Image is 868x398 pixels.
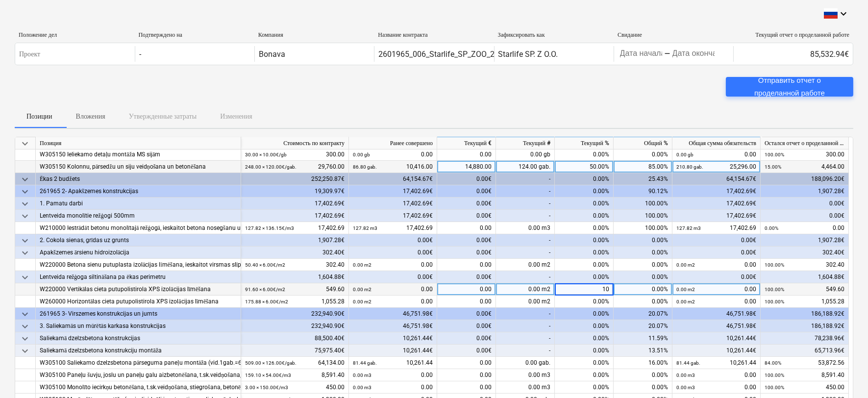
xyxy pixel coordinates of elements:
div: 1,907.28€ [241,234,349,247]
div: 14,880.00 [437,161,496,173]
div: 78,238.96€ [761,332,849,345]
div: 0.00% [614,149,672,161]
div: W305150 Kolonnu, pārsedžu un siju veidņošana un betonēšana [40,161,237,173]
div: 0.00 [676,259,756,271]
div: - [496,198,555,210]
div: 0.00% [555,308,614,320]
div: 302.40 [245,259,345,271]
div: 0.00 [353,259,433,271]
div: 0.00% [555,296,614,308]
div: 0.00% [555,173,614,185]
div: 0.00 m2 [496,296,555,308]
div: 0.00 [676,283,756,296]
div: Положение дел [19,31,130,39]
small: 100.00% [765,373,784,378]
small: 0.00 m2 [353,299,372,304]
div: 46,751.98€ [349,308,437,320]
div: 0.00€ [437,198,496,210]
div: 0.00 gb [496,149,555,161]
div: 17,402.69 [245,222,345,234]
div: - [139,50,141,59]
div: 0.00 [353,283,433,296]
small: 100.00% [765,152,784,157]
div: 100.00% [614,198,672,210]
div: 0.00€ [437,271,496,283]
small: 91.60 × 6.00€ / m2 [245,287,285,292]
small: 0.00 m2 [353,287,372,292]
small: 81.44 gab. [353,360,377,366]
div: 53,872.56 [765,357,844,369]
div: Подтверждено на [138,31,250,39]
div: 0.00% [555,332,614,345]
div: 17,402.69€ [672,185,761,198]
div: 1,055.28 [765,296,844,308]
div: 25,296.00 [676,161,756,173]
div: 100.00% [614,222,672,234]
span: keyboard_arrow_down [19,138,31,149]
div: 0.00 [353,381,433,394]
div: Позиция [36,137,241,149]
div: Стоимость по контракту [241,137,349,149]
div: 0.00 gab. [496,357,555,369]
small: 127.82 × 136.15€ / m3 [245,225,294,231]
div: 0.00% [555,259,614,271]
small: 210.80 gab. [676,164,703,170]
div: 2601965_006_Starlife_SP_ZOO_20250425_Ligums_pamatu_betonesana_nesoso_sienu_muresana-BK_montaza_N1... [378,50,800,59]
div: 186,188.92€ [761,308,849,320]
div: Название контракта [378,31,490,39]
small: 0.00 m3 [676,385,695,390]
div: 0.00 m3 [496,381,555,394]
div: 232,940.90€ [241,308,349,320]
small: 0.00 gb [353,152,370,157]
p: Позиции [26,111,52,122]
small: 30.00 × 10.00€ / gb [245,152,287,157]
div: 186,188.92€ [761,320,849,332]
small: 100.00% [765,287,784,292]
div: 0.00% [614,381,672,394]
div: 46,751.98€ [672,320,761,332]
small: 159.10 × 54.00€ / m3 [245,373,291,378]
div: 0.00% [614,271,672,283]
div: 0.00 [437,259,496,271]
i: keyboard_arrow_down [838,8,849,20]
div: 17,402.69€ [349,198,437,210]
div: Apakšzemes ārsienu hidroizolācija [40,247,237,259]
div: Общая сумма обязательств [672,137,761,149]
div: 0.00% [555,345,614,357]
div: 50.00% [555,161,614,173]
span: keyboard_arrow_down [19,235,31,247]
div: 0.00€ [437,320,496,332]
div: 261965 3- Virszemes konstrukcijas un jumts [40,308,237,320]
span: keyboard_arrow_down [19,210,31,222]
div: 0.00 [437,381,496,394]
p: Проект [19,49,40,59]
div: Bonava [259,50,285,59]
div: 0.00 [437,296,496,308]
div: 232,940.90€ [241,320,349,332]
span: keyboard_arrow_down [19,308,31,320]
div: 0.00€ [672,247,761,259]
div: 0.00% [555,149,614,161]
small: 100.00% [765,385,784,390]
div: 0.00 [676,369,756,381]
span: keyboard_arrow_down [19,174,31,185]
div: 10,261.44 [353,357,433,369]
small: 0.00 m2 [676,287,695,292]
div: 0.00 [353,149,433,161]
div: 0.00 [676,296,756,308]
input: Дата окончания [670,47,717,61]
div: 20.07% [614,320,672,332]
small: 3.00 × 150.00€ / m3 [245,385,288,390]
div: 300.00 [765,149,844,161]
small: 0.00 m2 [676,299,695,304]
small: 509.00 × 126.00€ / gab. [245,360,297,366]
div: 0.00€ [437,332,496,345]
div: 0.00% [555,247,614,259]
div: 85.00% [614,161,672,173]
div: Свидание [618,31,729,39]
small: 127.82 m3 [353,225,377,231]
div: 10,261.44€ [672,345,761,357]
div: 188,096.20€ [761,173,849,185]
div: Текущий € [437,137,496,149]
div: 88,500.40€ [241,332,349,345]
